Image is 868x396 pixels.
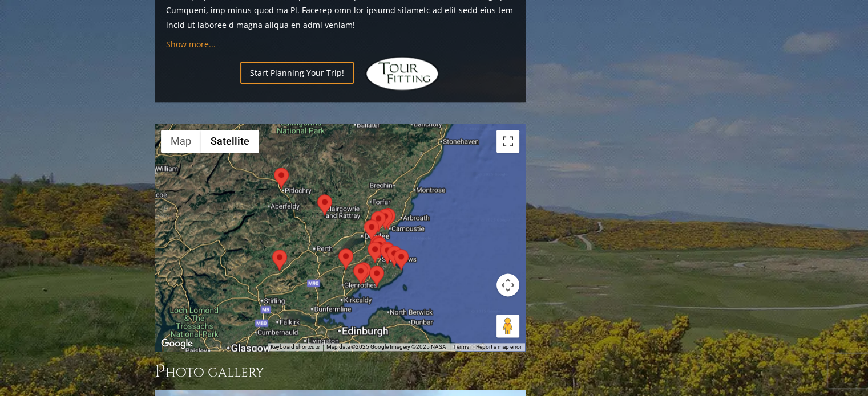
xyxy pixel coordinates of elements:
[476,344,522,350] a: Report a map error
[496,130,519,153] button: Toggle fullscreen view
[496,315,519,337] button: Drag Pegman onto the map to open Street View
[326,344,446,350] span: Map data ©2025 Google Imagery ©2025 NASA
[201,130,259,153] button: Show satellite imagery
[496,273,519,296] button: Map camera controls
[166,39,216,50] a: Show more...
[158,336,196,351] a: Open this area in Google Maps (opens a new window)
[271,343,320,351] button: Keyboard shortcuts
[240,62,354,84] a: Start Planning Your Trip!
[365,56,439,91] img: Hidden Links
[161,130,201,153] button: Show street map
[453,344,469,350] a: Terms
[158,336,196,351] img: Google
[155,360,526,383] h3: Photo Gallery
